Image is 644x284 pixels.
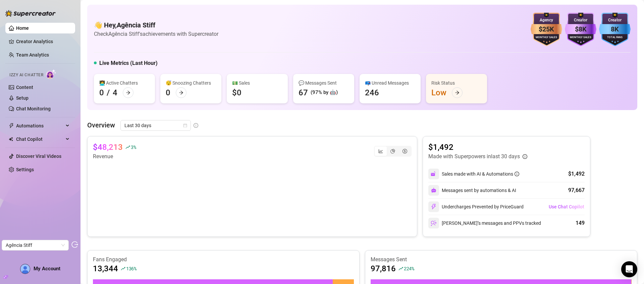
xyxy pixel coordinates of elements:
a: Setup [16,95,29,101]
span: calendar [183,123,187,127]
article: Overview [87,120,115,130]
div: Sales made with AI & Automations [442,170,519,178]
span: rise [125,145,130,150]
div: Monthly Sales [565,35,596,40]
div: 💬 Messages Sent [299,79,349,87]
article: Check Agência Stiff's achievements with Supercreator [94,30,218,38]
div: 8K [599,24,631,34]
span: build [3,275,8,279]
span: info-circle [523,154,527,159]
div: segmented control [374,146,412,157]
a: Discover Viral Videos [16,154,61,159]
div: Risk Status [431,79,482,87]
a: Settings [16,167,34,172]
button: Use Chat Copilot [548,201,585,212]
span: logout [71,241,78,248]
span: 224 % [404,265,414,272]
div: Monthly Sales [531,35,562,40]
div: $0 [232,87,241,98]
article: Messages Sent [371,256,632,263]
h4: 👋 Hey, Agência Stiff [94,20,218,30]
div: 👩‍💻 Active Chatters [99,79,150,87]
article: Fans Engaged [93,256,354,263]
span: Chat Copilot [16,134,64,145]
img: logo-BBDzfeDw.svg [5,10,56,17]
span: rise [121,266,125,271]
span: line-chart [378,149,383,154]
span: Use Chat Copilot [549,204,584,209]
span: Agência Stiff [6,240,65,250]
div: 97,667 [568,186,585,194]
span: arrow-right [126,90,130,95]
article: $48,213 [93,142,123,153]
span: info-circle [515,172,519,176]
div: 67 [299,87,308,98]
article: Made with Superpowers in last 30 days [428,153,520,161]
span: My Account [34,266,60,272]
div: 😴 Snoozing Chatters [166,79,216,87]
span: Last 30 days [124,120,187,130]
div: Creator [599,17,631,23]
span: Automations [16,120,64,131]
img: svg%3e [431,204,437,210]
div: [PERSON_NAME]’s messages and PPVs tracked [428,218,541,228]
div: Agency [531,17,562,23]
div: 0 [99,87,104,98]
span: dollar-circle [402,149,407,154]
div: 📪 Unread Messages [365,79,415,87]
span: 136 % [126,265,137,272]
span: 3 % [131,144,136,150]
img: purple-badge-B9DA21FR.svg [565,13,596,46]
div: 0 [166,87,170,98]
img: svg%3e [431,188,436,193]
span: info-circle [194,123,198,128]
div: Total Fans [599,35,631,40]
a: Chat Monitoring [16,106,51,111]
span: arrow-right [455,90,460,95]
span: pie-chart [390,149,395,154]
div: $8K [565,24,596,34]
span: Izzy AI Chatter [9,72,43,78]
img: svg%3e [431,171,437,177]
img: AI Chatter [46,69,56,79]
a: Home [16,25,29,31]
div: 149 [576,219,585,227]
article: Revenue [93,153,136,161]
a: Creator Analytics [16,36,70,47]
div: Open Intercom Messenger [621,261,637,277]
div: 246 [365,87,379,98]
img: svg%3e [431,220,437,226]
a: Team Analytics [16,52,49,58]
span: thunderbolt [9,123,14,128]
img: bronze-badge-qSZam9Wu.svg [531,13,562,46]
article: 97,816 [371,263,396,274]
div: Undercharges Prevented by PriceGuard [428,201,524,212]
img: blue-badge-DgoSNQY1.svg [599,13,631,46]
div: (97% by 🤖) [311,89,338,97]
h5: Live Metrics (Last Hour) [99,59,158,67]
div: $1,492 [568,170,585,178]
img: ALV-UjWtDK_0bV0gNTSB6hX7Dasw_IzJ5B50OkMu3DhtpS_CS827f3_kwLnvGUppYBbiQg5ho7bckbWIYqWSOYn4ZC4_gUJTh... [20,264,30,274]
div: 💵 Sales [232,79,282,87]
img: Chat Copilot [9,137,13,141]
div: 4 [113,87,117,98]
article: 13,344 [93,263,118,274]
div: Messages sent by automations & AI [428,185,516,196]
span: arrow-right [179,90,183,95]
article: $1,492 [428,142,527,153]
a: Content [16,85,33,90]
div: $25K [531,24,562,34]
div: Creator [565,17,596,23]
span: rise [398,266,403,271]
